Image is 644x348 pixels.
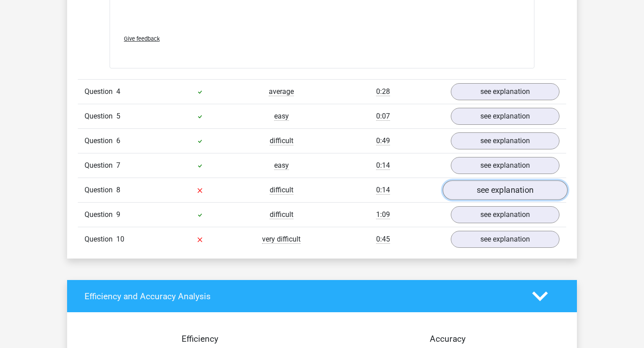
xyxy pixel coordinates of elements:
[332,334,563,344] h4: Accuracy
[85,111,116,122] span: Question
[376,235,390,244] span: 0:45
[124,35,160,42] span: Give feedback
[116,235,124,243] span: 10
[451,132,559,149] a: see explanation
[85,209,116,220] span: Question
[116,210,120,219] span: 9
[376,112,390,121] span: 0:07
[376,87,390,96] span: 0:28
[85,234,116,245] span: Question
[451,231,559,248] a: see explanation
[116,186,120,194] span: 8
[274,112,289,121] span: easy
[451,157,559,174] a: see explanation
[270,186,293,195] span: difficult
[376,210,390,219] span: 1:09
[116,87,120,96] span: 4
[85,86,116,97] span: Question
[451,108,559,125] a: see explanation
[443,181,568,200] a: see explanation
[85,291,519,301] h4: Efficiency and Accuracy Analysis
[116,161,120,170] span: 7
[85,160,116,171] span: Question
[376,161,390,170] span: 0:14
[270,210,293,219] span: difficult
[376,136,390,145] span: 0:49
[262,235,301,244] span: very difficult
[274,161,289,170] span: easy
[376,186,390,195] span: 0:14
[451,206,559,223] a: see explanation
[270,136,293,145] span: difficult
[116,112,120,120] span: 5
[116,136,120,145] span: 6
[451,83,559,100] a: see explanation
[85,185,116,195] span: Question
[85,334,315,344] h4: Efficiency
[269,87,294,96] span: average
[85,136,116,146] span: Question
